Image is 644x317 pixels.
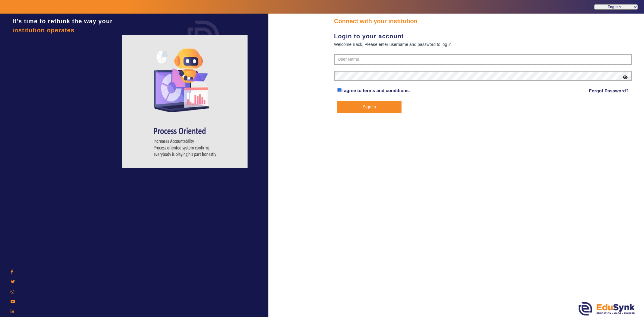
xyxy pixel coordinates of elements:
[334,17,632,26] div: Connect with your institution
[337,101,402,113] button: Sign In
[341,88,410,93] a: I agree to terms and conditions.
[589,87,629,94] a: Forgot Password?
[334,54,632,65] input: User Name
[122,35,249,168] img: login4.png
[12,27,75,34] span: institution operates
[334,32,632,41] div: Login to your account
[334,41,632,48] div: Welcome Back, Please enter username and password to log in
[181,14,226,59] img: login.png
[579,302,635,315] img: edusynk.png
[12,18,113,24] span: It's time to rethink the way your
